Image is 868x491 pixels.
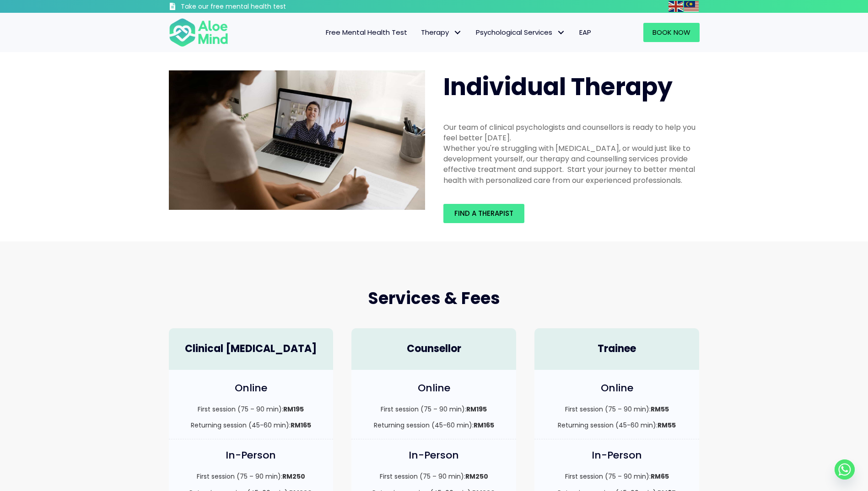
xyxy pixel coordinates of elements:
[451,26,464,39] span: Therapy: submenu
[169,2,335,13] a: Take our free mental health test
[651,472,669,481] strong: RM65
[361,381,507,395] h4: Online
[652,27,690,37] span: Book Now
[361,472,507,481] p: First session (75 – 90 min):
[319,23,414,42] a: Free Mental Health Test
[544,472,690,481] p: First session (75 – 90 min):
[283,405,304,414] strong: RM195
[443,204,524,223] a: Find a therapist
[178,448,324,463] h4: In-Person
[326,27,407,37] span: Free Mental Health Test
[651,405,669,414] strong: RM55
[178,381,324,395] h4: Online
[282,472,305,481] strong: RM250
[178,421,324,430] p: Returning session (45-60 min):
[658,421,676,430] strong: RM55
[361,421,507,430] p: Returning session (45-60 min):
[544,342,690,356] h4: Trainee
[443,122,700,143] div: Our team of clinical psychologists and counsellors is ready to help you feel better [DATE].
[643,23,700,42] a: Book Now
[368,287,500,310] span: Services & Fees
[291,421,311,430] strong: RM165
[443,143,700,186] div: Whether you're struggling with [MEDICAL_DATA], or would just like to development yourself, our th...
[474,421,494,430] strong: RM165
[421,27,462,37] span: Therapy
[443,70,673,103] span: Individual Therapy
[178,472,324,481] p: First session (75 – 90 min):
[544,381,690,395] h4: Online
[169,17,228,48] img: Aloe mind Logo
[555,26,568,39] span: Psychological Services: submenu
[544,421,690,430] p: Returning session (45-60 min):
[181,2,335,11] h3: Take our free mental health test
[469,23,572,42] a: Psychological ServicesPsychological Services: submenu
[669,1,683,12] img: en
[465,472,488,481] strong: RM250
[835,459,855,480] a: Whatsapp
[454,208,513,218] span: Find a therapist
[361,448,507,463] h4: In-Person
[684,1,700,11] a: Malay
[361,342,507,356] h4: Counsellor
[178,405,324,414] p: First session (75 – 90 min):
[466,405,487,414] strong: RM195
[414,23,469,42] a: TherapyTherapy: submenu
[579,27,591,37] span: EAP
[669,1,684,11] a: English
[684,1,699,12] img: ms
[544,405,690,414] p: First session (75 – 90 min):
[178,342,324,356] h4: Clinical [MEDICAL_DATA]
[361,405,507,414] p: First session (75 – 90 min):
[240,23,598,42] nav: Menu
[169,70,425,210] img: Therapy online individual
[572,23,598,42] a: EAP
[476,27,566,37] span: Psychological Services
[544,448,690,463] h4: In-Person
